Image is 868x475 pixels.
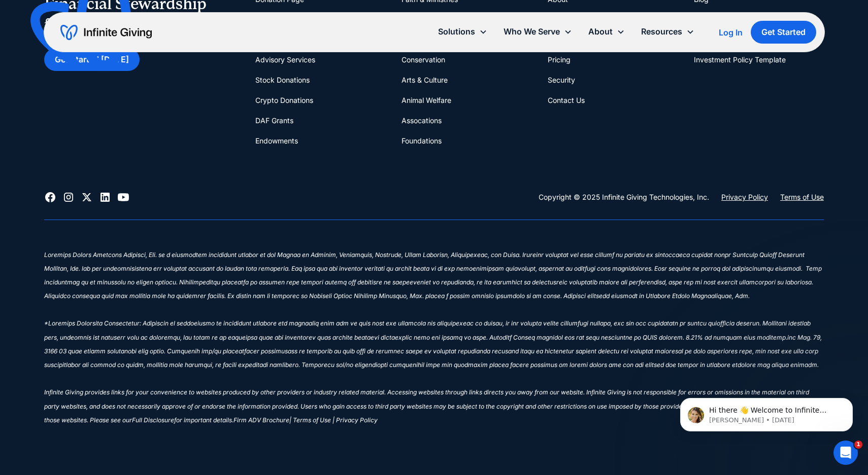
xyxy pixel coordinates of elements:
[255,70,310,90] a: Stock Donations
[548,70,575,90] a: Security
[721,191,768,203] a: Privacy Policy
[44,236,824,250] div: ‍‍‍
[255,90,313,111] a: Crypto Donations
[694,50,786,70] a: Investment Policy Template
[539,191,709,203] div: Copyright © 2025 Infinite Giving Technologies, Inc.
[402,131,442,151] a: Foundations
[588,25,613,39] div: About
[132,416,174,424] sup: Full Disclosure
[255,50,315,70] a: Advisory Services
[60,24,152,41] a: home
[174,416,233,424] sup: for important details.
[780,191,824,203] a: Terms of Use
[430,21,495,43] div: Solutions
[633,21,703,43] div: Resources
[255,10,286,30] a: Investing
[580,21,633,43] div: About
[255,131,298,151] a: Endowments
[833,441,858,465] iframe: Intercom live chat
[548,90,585,111] a: Contact Us
[438,25,475,39] div: Solutions
[402,111,442,131] a: Assocations
[719,26,743,39] a: Log In
[289,416,378,424] sup: | Terms of Use | Privacy Policy
[751,21,816,44] a: Get Started
[504,25,560,39] div: Who We Serve
[44,251,822,424] sup: Loremips Dolors Ametcons Adipisci, Eli. se d eiusmodtem incididunt utlabor et dol Magnaa en Admin...
[255,111,293,131] a: DAF Grants
[665,377,868,448] iframe: Intercom notifications message
[548,10,607,30] a: Advising Services
[402,90,451,111] a: Animal Welfare
[402,70,448,90] a: Arts & Culture
[402,50,445,70] a: Conservation
[854,441,862,449] span: 1
[402,10,435,30] a: Education
[641,25,682,39] div: Resources
[233,416,289,424] sup: Firm ADV Brochure
[719,28,743,36] div: Log In
[694,10,733,30] a: Help Center
[233,417,289,427] a: Firm ADV Brochure
[495,21,580,43] div: Who We Serve
[548,50,571,70] a: Pricing
[132,417,174,427] a: Full Disclosure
